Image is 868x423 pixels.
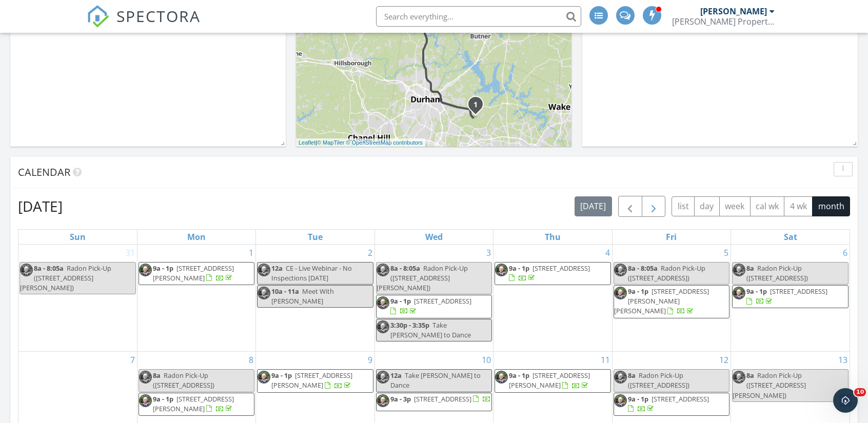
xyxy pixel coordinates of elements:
[628,371,689,390] span: Radon Pick-Up ([STREET_ADDRESS])
[271,371,292,380] span: 9a - 1p
[575,196,612,216] button: [DATE]
[366,352,374,368] a: Go to September 9, 2025
[612,245,731,352] td: Go to September 5, 2025
[153,394,173,404] span: 9a - 1p
[377,394,389,407] img: levi.jpg
[494,245,612,352] td: Go to September 4, 2025
[642,196,666,217] button: Next month
[746,371,754,380] span: 8a
[614,287,709,315] span: [STREET_ADDRESS][PERSON_NAME][PERSON_NAME]
[414,296,471,306] span: [STREET_ADDRESS]
[750,196,785,216] button: cal wk
[18,352,137,423] td: Go to September 7, 2025
[139,371,152,384] img: levi.jpg
[614,285,729,318] a: 9a - 1p [STREET_ADDRESS][PERSON_NAME][PERSON_NAME]
[614,394,627,407] img: levi.jpg
[672,16,775,27] div: Sheldahl Property Inspections
[414,394,471,404] span: [STREET_ADDRESS]
[153,371,214,390] span: Radon Pick-Up ([STREET_ADDRESS])
[733,264,745,276] img: levi.jpg
[377,320,389,333] img: levi.jpg
[390,371,481,390] span: Take [PERSON_NAME] to Dance
[137,245,255,352] td: Go to September 1, 2025
[719,196,751,216] button: week
[746,264,754,273] span: 8a
[20,264,33,276] img: levi.jpg
[731,352,850,423] td: Go to September 13, 2025
[317,139,345,146] a: © MapTiler
[271,264,352,283] span: CE - Live Webinar - No Inspections [DATE]
[614,287,627,299] img: levi.jpg
[377,264,389,276] img: levi.jpg
[153,371,161,380] span: 8a
[258,264,270,276] img: levi.jpg
[377,371,389,384] img: levi.jpg
[34,264,64,273] span: 8a - 8:05a
[854,388,866,396] span: 10
[509,264,529,273] span: 9a - 1p
[746,287,767,296] span: 9a - 1p
[495,369,610,392] a: 9a - 1p [STREET_ADDRESS][PERSON_NAME]
[377,296,389,309] img: levi.jpg
[296,138,425,147] div: |
[652,394,709,404] span: [STREET_ADDRESS]
[390,296,411,306] span: 9a - 1p
[509,371,590,390] a: 9a - 1p [STREET_ADDRESS][PERSON_NAME]
[495,264,508,276] img: levi.jpg
[746,264,808,283] span: Radon Pick-Up ([STREET_ADDRESS])
[390,371,402,380] span: 12a
[509,371,590,390] span: [STREET_ADDRESS][PERSON_NAME]
[731,245,850,352] td: Go to September 6, 2025
[137,352,255,423] td: Go to September 8, 2025
[509,264,590,283] a: 9a - 1p [STREET_ADDRESS]
[257,369,373,392] a: 9a - 1p [STREET_ADDRESS][PERSON_NAME]
[509,371,529,380] span: 9a - 1p
[256,352,374,423] td: Go to September 9, 2025
[476,104,482,110] div: 809 Bimini Wy, Durham, NC 27703
[376,6,581,27] input: Search everything...
[732,285,849,308] a: 9a - 1p [STREET_ADDRESS]
[841,245,850,261] a: Go to September 6, 2025
[139,394,152,407] img: levi.jpg
[390,296,471,315] a: 9a - 1p [STREET_ADDRESS]
[20,264,111,292] span: Radon Pick-Up ([STREET_ADDRESS][PERSON_NAME])
[128,352,137,368] a: Go to September 7, 2025
[153,394,234,413] a: 9a - 1p [STREET_ADDRESS][PERSON_NAME]
[271,287,299,296] span: 10a - 11a
[271,371,352,390] span: [STREET_ADDRESS][PERSON_NAME]
[374,245,493,352] td: Go to September 3, 2025
[376,295,492,318] a: 9a - 1p [STREET_ADDRESS]
[346,139,423,146] a: © OpenStreetMap contributors
[812,196,850,216] button: month
[495,371,508,384] img: levi.jpg
[366,245,374,261] a: Go to September 2, 2025
[153,264,234,283] span: [STREET_ADDRESS][PERSON_NAME]
[258,287,270,299] img: levi.jpg
[664,230,679,244] a: Friday
[116,5,201,27] span: SPECTORA
[722,245,731,261] a: Go to September 5, 2025
[628,264,705,283] span: Radon Pick-Up ([STREET_ADDRESS])
[299,139,315,146] a: Leaflet
[87,14,201,35] a: SPECTORA
[18,165,70,179] span: Calendar
[258,371,270,384] img: levi.jpg
[694,196,720,216] button: day
[628,287,648,296] span: 9a - 1p
[746,287,827,306] a: 9a - 1p [STREET_ADDRESS]
[484,245,493,261] a: Go to September 3, 2025
[377,264,468,292] span: Radon Pick-Up ([STREET_ADDRESS][PERSON_NAME])
[836,352,850,368] a: Go to September 13, 2025
[185,230,208,244] a: Monday
[480,352,493,368] a: Go to September 10, 2025
[495,262,610,285] a: 9a - 1p [STREET_ADDRESS]
[256,245,374,352] td: Go to September 2, 2025
[614,393,729,416] a: 9a - 1p [STREET_ADDRESS]
[390,320,471,339] span: Take [PERSON_NAME] to Dance
[612,352,731,423] td: Go to September 12, 2025
[390,394,491,404] a: 9a - 3p [STREET_ADDRESS]
[153,264,173,273] span: 9a - 1p
[833,388,858,413] iframe: Intercom live chat
[717,352,731,368] a: Go to September 12, 2025
[614,287,709,315] a: 9a - 1p [STREET_ADDRESS][PERSON_NAME][PERSON_NAME]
